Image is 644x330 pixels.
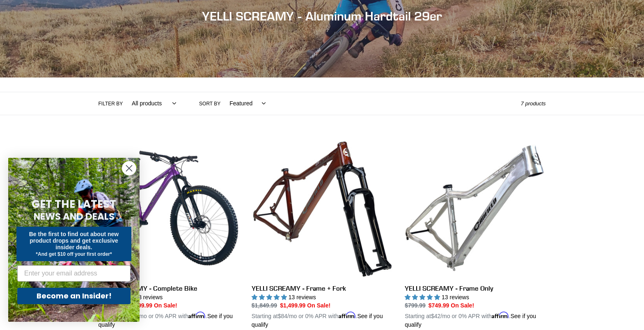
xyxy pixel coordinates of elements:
span: Be the first to find out about new product drops and get exclusive insider deals. [29,231,119,250]
button: Become an Insider! [17,288,131,304]
input: Enter your email address [17,265,131,282]
label: Filter by [99,100,123,107]
span: 7 products [521,100,546,107]
span: NEWS AND DEALS [34,210,115,223]
span: *And get $10 off your first order* [36,251,112,257]
span: GET THE LATEST [32,197,116,212]
button: Close dialog [122,161,136,175]
span: YELLI SCREAMY - Aluminum Hardtail 29er [202,9,442,23]
label: Sort by [199,100,220,107]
